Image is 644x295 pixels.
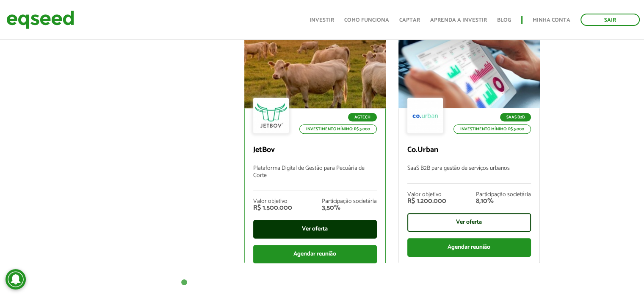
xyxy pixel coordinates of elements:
a: Aprenda a investir [430,17,487,23]
div: Valor objetivo [407,192,446,198]
div: 3,50% [322,205,377,211]
p: Agtech [348,113,377,121]
div: 8,10% [476,198,531,205]
div: R$ 1.200.000 [407,198,446,205]
p: SaaS B2B para gestão de serviços urbanos [407,165,531,183]
p: Investimento mínimo: R$ 5.000 [299,124,377,134]
div: R$ 1.500.000 [253,205,292,211]
p: JetBov [253,146,377,155]
p: Co.Urban [407,146,531,155]
a: Sair [580,14,640,26]
button: 1 of 1 [180,278,188,287]
div: Valor objetivo [253,199,292,205]
img: EqSeed [6,8,74,31]
div: Agendar reunião [407,238,531,257]
p: SaaS B2B [500,113,531,121]
a: Minha conta [533,17,570,23]
a: Investir [310,17,334,23]
div: Participação societária [476,192,531,198]
div: Agendar reunião [253,245,377,264]
a: SaaS B2B Investimento mínimo: R$ 5.000 Co.Urban SaaS B2B para gestão de serviços urbanos Valor ob... [398,21,540,263]
a: Como funciona [344,17,389,23]
div: Ver oferta [407,213,531,232]
p: Investimento mínimo: R$ 5.000 [453,124,531,134]
a: Captar [399,17,420,23]
a: Blog [497,17,511,23]
div: Ver oferta [253,220,377,239]
p: Plataforma Digital de Gestão para Pecuária de Corte [253,165,377,190]
div: Participação societária [322,199,377,205]
a: Agtech Investimento mínimo: R$ 5.000 JetBov Plataforma Digital de Gestão para Pecuária de Corte V... [244,21,386,263]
